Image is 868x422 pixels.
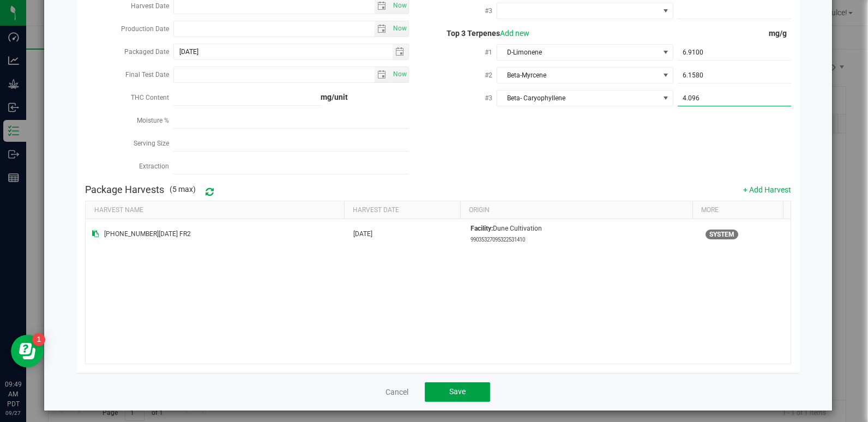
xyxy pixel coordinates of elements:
[485,43,497,62] label: #1
[32,333,45,346] iframe: Resource center unread badge
[131,88,173,107] label: THC Content
[390,21,409,37] span: Set Current date
[497,91,659,106] span: Beta- Caryophyllene
[485,65,497,85] label: #2
[449,387,466,396] span: Save
[485,88,497,108] label: #3
[125,65,173,85] label: Final Test Date
[425,382,490,402] button: Save
[137,111,173,130] label: Moisture %
[321,93,348,101] strong: mg/unit
[344,201,460,220] th: Harvest Date
[678,68,791,83] input: 6.1580
[390,67,409,82] span: Set Current date
[769,29,791,38] span: mg/g
[134,134,173,153] label: Serving Size
[743,184,791,195] button: + Add Harvest
[385,387,408,397] a: Cancel
[471,237,525,243] small: 99035327095322531410
[170,184,196,195] span: (5 max)
[500,29,529,38] a: Add new
[375,21,390,37] span: select
[85,184,164,195] h4: Package Harvests
[347,219,464,249] td: [DATE]
[139,156,173,176] label: Extraction
[678,45,791,60] input: 6.9100
[11,335,44,367] iframe: Resource center
[86,201,343,220] th: Harvest Name
[390,67,408,82] span: select
[485,1,497,21] label: #3
[460,201,692,220] th: Origin
[390,21,408,37] span: select
[706,230,738,239] span: This harvest was probably harvested in Flourish. If your company is integrated with METRC, it cou...
[471,224,692,244] div: Dune Cultivation
[124,42,173,62] label: Packaged Date
[497,45,659,60] span: D-Limonene
[438,29,529,38] span: Top 3 Terpenes
[497,68,659,83] span: Beta-Myrcene
[471,225,493,232] strong: Facility:
[375,67,390,82] span: select
[393,44,408,59] span: select
[104,229,191,239] span: [PHONE_NUMBER][DATE] FR2
[121,19,173,39] label: Production Date
[692,201,783,220] th: More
